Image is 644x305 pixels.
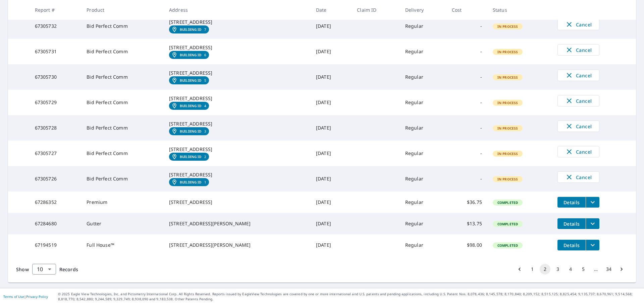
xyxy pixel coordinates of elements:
[603,264,614,275] button: Go to page 34
[586,240,599,250] button: filesDropdownBtn-67194519
[557,44,599,56] button: Cancel
[81,90,164,115] td: Bid Perfect Comm
[557,19,599,30] button: Cancel
[561,199,582,206] span: Details
[30,192,82,213] td: 67286352
[446,39,487,64] td: -
[180,155,202,159] em: Building ID
[180,78,202,82] em: Building ID
[578,264,589,275] button: Go to page 5
[180,180,202,184] em: Building ID
[493,243,522,248] span: Completed
[169,146,305,153] div: [STREET_ADDRESS]
[169,44,305,51] div: [STREET_ADDRESS]
[32,264,56,275] div: Show 10 records
[591,266,601,273] div: …
[169,178,209,186] a: Building ID1
[446,192,487,213] td: $36.75
[557,70,599,81] button: Cancel
[561,242,582,248] span: Details
[30,64,82,90] td: 67305730
[81,141,164,166] td: Bid Perfect Comm
[527,264,538,275] button: Go to page 1
[557,171,599,183] button: Cancel
[446,141,487,166] td: -
[513,264,628,275] nav: pagination navigation
[400,213,446,234] td: Regular
[81,13,164,39] td: Bid Perfect Comm
[169,25,209,33] a: Building ID7
[565,173,592,181] span: Cancel
[169,127,209,135] a: Building ID3
[81,234,164,256] td: Full House™
[169,121,305,127] div: [STREET_ADDRESS]
[58,292,641,302] p: © 2025 Eagle View Technologies, Inc. and Pictometry International Corp. All Rights Reserved. Repo...
[169,51,209,59] a: Building ID6
[493,200,522,205] span: Completed
[180,129,202,133] em: Building ID
[169,19,305,25] div: [STREET_ADDRESS]
[180,27,202,31] em: Building ID
[400,192,446,213] td: Regular
[169,199,305,206] div: [STREET_ADDRESS]
[493,151,522,156] span: In Process
[493,50,522,54] span: In Process
[400,64,446,90] td: Regular
[446,213,487,234] td: $13.75
[26,294,48,299] a: Privacy Policy
[311,166,352,192] td: [DATE]
[400,115,446,141] td: Regular
[514,264,525,275] button: Go to previous page
[311,141,352,166] td: [DATE]
[30,141,82,166] td: 67305727
[446,166,487,192] td: -
[565,71,592,79] span: Cancel
[81,64,164,90] td: Bid Perfect Comm
[565,264,576,275] button: Go to page 4
[32,260,56,279] div: 10
[311,13,352,39] td: [DATE]
[169,95,305,102] div: [STREET_ADDRESS]
[493,75,522,80] span: In Process
[446,234,487,256] td: $98.00
[30,90,82,115] td: 67305729
[169,220,305,227] div: [STREET_ADDRESS][PERSON_NAME]
[59,266,78,273] span: Records
[311,213,352,234] td: [DATE]
[311,192,352,213] td: [DATE]
[557,218,586,229] button: detailsBtn-67284680
[3,294,24,299] a: Terms of Use
[557,95,599,106] button: Cancel
[81,115,164,141] td: Bid Perfect Comm
[311,90,352,115] td: [DATE]
[169,102,209,110] a: Building ID4
[30,166,82,192] td: 67305726
[565,122,592,130] span: Cancel
[446,64,487,90] td: -
[540,264,550,275] button: page 2
[81,166,164,192] td: Bid Perfect Comm
[557,121,599,132] button: Cancel
[552,264,563,275] button: Go to page 3
[3,295,48,299] p: |
[169,70,305,76] div: [STREET_ADDRESS]
[446,90,487,115] td: -
[81,213,164,234] td: Gutter
[616,264,627,275] button: Go to next page
[30,234,82,256] td: 67194519
[169,242,305,248] div: [STREET_ADDRESS][PERSON_NAME]
[561,221,582,227] span: Details
[493,100,522,105] span: In Process
[586,218,599,229] button: filesDropdownBtn-67284680
[446,115,487,141] td: -
[311,64,352,90] td: [DATE]
[400,141,446,166] td: Regular
[16,266,29,273] span: Show
[586,197,599,208] button: filesDropdownBtn-67286352
[169,76,209,84] a: Building ID5
[169,171,305,178] div: [STREET_ADDRESS]
[311,234,352,256] td: [DATE]
[81,39,164,64] td: Bid Perfect Comm
[557,197,586,208] button: detailsBtn-67286352
[400,39,446,64] td: Regular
